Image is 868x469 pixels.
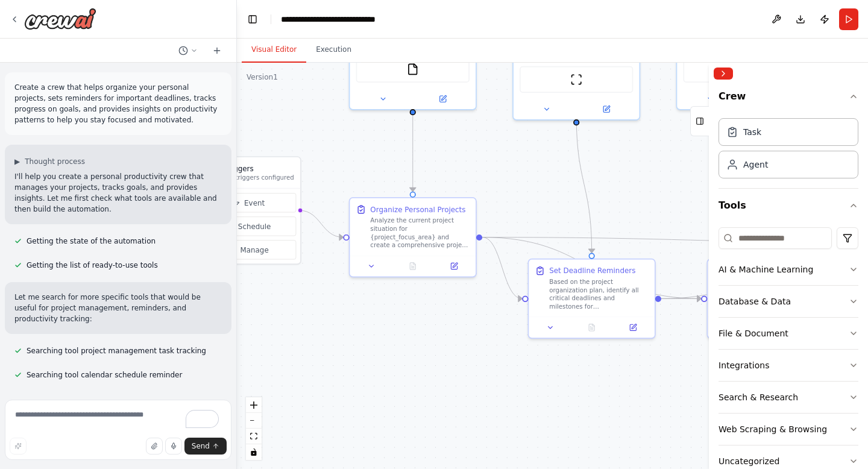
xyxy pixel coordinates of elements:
div: Set Deadline Reminders [549,266,635,276]
g: Edge from 32b64f78-e9d2-48b3-9635-d3cee903ddbe to 42ee82db-a7bb-4a5b-8ffd-d9798a6b03db [661,294,701,304]
button: Switch to previous chat [174,43,203,58]
span: ▶ [14,157,20,166]
div: Web Scraping & Browsing [719,423,827,435]
button: Event [201,193,296,212]
button: Open in side panel [436,260,471,272]
button: zoom out [246,413,262,429]
div: Integrations [719,359,769,371]
button: Send [184,438,227,455]
div: Crew [719,113,858,188]
img: FileReadTool [407,63,419,75]
g: Edge from 2a9ebcdb-9eee-4bb0-aa92-8aa5ae5c2ba0 to 32b64f78-e9d2-48b3-9635-d3cee903ddbe [482,232,522,304]
button: Click to speak your automation idea [165,438,182,455]
button: Web Scraping & Browsing [719,414,858,445]
p: I'll help you create a personal productivity crew that manages your projects, tracks goals, and p... [14,171,222,215]
button: zoom in [246,397,262,413]
div: Organize Personal ProjectsAnalyze the current project situation for {project_focus_area} and crea... [349,197,477,277]
button: Toggle Sidebar [704,63,714,469]
span: Manage [241,245,269,255]
g: Edge from b05baa4a-2813-4ac9-8f69-839dceb62049 to 32b64f78-e9d2-48b3-9635-d3cee903ddbe [571,115,597,253]
button: Tools [719,189,858,222]
span: Searching tool calendar schedule reminder [27,370,182,380]
span: Schedule [238,221,271,231]
div: Set Deadline RemindersBased on the project organization plan, identify all critical deadlines and... [528,259,656,339]
div: Uncategorized [719,455,779,467]
textarea: To enrich screen reader interactions, please activate Accessibility in Grammarly extension settings [5,400,231,460]
span: Getting the list of ready-to-use tools [27,260,158,270]
h3: Triggers [225,163,294,174]
g: Edge from triggers to 2a9ebcdb-9eee-4bb0-aa92-8aa5ae5c2ba0 [299,206,343,242]
button: Schedule [201,216,296,236]
button: Visual Editor [242,37,306,63]
button: Hide left sidebar [244,11,261,28]
p: Let me search for more specific tools that would be useful for project management, reminders, and... [14,292,222,324]
div: Database & Data [719,295,791,307]
div: Task [743,126,761,138]
span: Send [192,441,210,451]
span: Thought process [25,157,85,166]
div: Analyze the current project situation for {project_focus_area} and create a comprehensive project... [370,216,470,249]
nav: breadcrumb [281,13,376,25]
img: ScrapeWebsiteTool [570,74,582,86]
g: Edge from 5389125a-443f-4e43-a485-c7792de9d0ad to 2a9ebcdb-9eee-4bb0-aa92-8aa5ae5c2ba0 [407,115,418,191]
button: ▶Thought process [14,157,85,166]
button: fit view [246,429,262,444]
button: Integrations [719,350,858,381]
button: No output available [391,260,435,272]
span: Getting the state of the automation [27,236,156,246]
button: Database & Data [719,286,858,317]
button: Start a new chat [207,43,227,58]
button: File & Document [719,318,858,349]
div: React Flow controls [246,397,262,460]
img: Logo [24,8,96,30]
div: Agent [743,159,768,171]
button: No output available [570,321,614,333]
button: Search & Research [719,382,858,413]
p: Create a crew that helps organize your personal projects, sets reminders for important deadlines,... [14,82,222,125]
div: Version 1 [247,72,278,82]
div: File & Document [719,327,788,339]
span: Searching tool project management task tracking [27,346,206,356]
button: Collapse right sidebar [714,68,733,80]
button: Improve this prompt [10,438,27,455]
button: Open in side panel [615,321,650,333]
button: Open in side panel [577,103,635,115]
div: AI & Machine Learning [719,263,813,275]
button: Execution [306,37,361,63]
button: Open in side panel [414,93,471,105]
p: No triggers configured [225,174,294,182]
button: AI & Machine Learning [719,254,858,285]
div: Based on the project organization plan, identify all critical deadlines and milestones for {proje... [549,278,649,310]
div: TriggersNo triggers configuredEventScheduleManage [195,156,301,265]
button: Manage [201,240,296,259]
span: Searching tool spreadsheet data analysis [27,394,176,404]
button: Upload files [146,438,163,455]
div: Organize Personal Projects [370,204,465,215]
button: Crew [719,84,858,113]
span: Event [244,198,265,208]
div: Search & Research [719,391,798,403]
button: toggle interactivity [246,444,262,460]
